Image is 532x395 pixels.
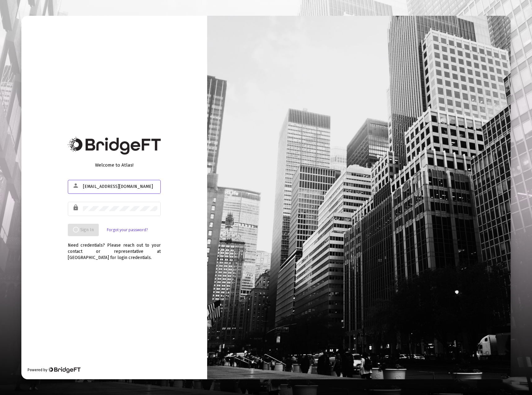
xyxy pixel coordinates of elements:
[68,137,161,155] img: Bridge Financial Technology Logo
[68,162,161,168] div: Welcome to Atlas!
[72,204,80,211] mat-icon: lock
[107,227,148,233] a: Forgot your password?
[73,227,94,232] span: Sign In
[83,184,157,189] input: Email or Username
[68,224,99,236] button: Sign In
[68,236,161,261] div: Need credentials? Please reach out to your contact or representative at [GEOGRAPHIC_DATA] for log...
[48,367,81,373] img: Bridge Financial Technology Logo
[28,367,81,373] div: Powered by
[72,182,80,189] mat-icon: person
